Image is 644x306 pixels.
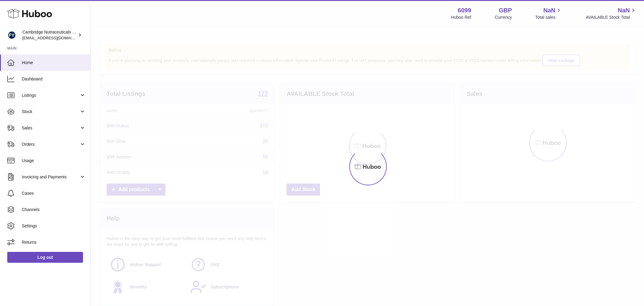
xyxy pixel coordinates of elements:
span: NaN [618,6,630,15]
a: Log out [7,252,83,263]
span: Orders [22,142,79,147]
span: Listings [22,93,79,98]
span: Dashboard [22,76,86,82]
a: NaN AVAILABLE Stock Total [586,6,637,20]
span: Cases [22,190,86,196]
span: Channels [22,207,86,213]
span: Returns [22,239,86,245]
span: NaN [543,6,555,15]
span: AVAILABLE Stock Total [586,15,637,20]
strong: 6099 [458,6,471,15]
strong: GBP [499,6,512,15]
span: Total sales [535,15,562,20]
span: Invoicing and Payments [22,174,79,180]
span: Stock [22,109,79,115]
span: Settings [22,223,86,229]
span: Home [22,60,86,66]
span: Usage [22,158,86,164]
div: Cambridge Nutraceuticals Ltd [22,29,77,41]
div: Huboo Ref [451,15,471,20]
a: NaN Total sales [535,6,562,20]
img: huboo@camnutra.com [7,31,16,40]
span: Sales [22,125,79,131]
div: Currency [495,15,512,20]
span: [EMAIL_ADDRESS][DOMAIN_NAME] [22,35,89,40]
